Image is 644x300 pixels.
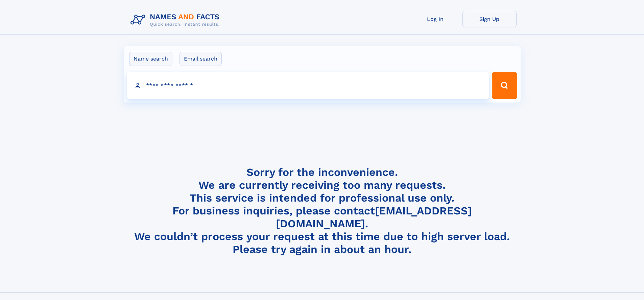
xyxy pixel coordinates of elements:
[492,72,517,99] button: Search Button
[276,204,472,230] a: [EMAIL_ADDRESS][DOMAIN_NAME]
[128,11,225,29] img: Logo Names and Facts
[127,72,489,99] input: search input
[128,166,517,256] h4: Sorry for the inconvenience. We are currently receiving too many requests. This service is intend...
[180,52,222,66] label: Email search
[129,52,172,66] label: Name search
[408,11,462,27] a: Log In
[462,11,517,27] a: Sign Up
